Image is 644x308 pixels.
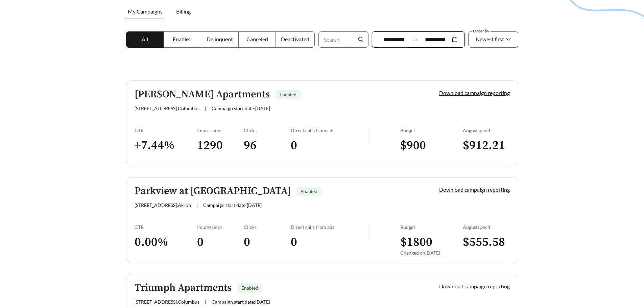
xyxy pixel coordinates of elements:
div: CTR [135,127,197,133]
span: Deactivated [281,36,309,42]
h3: 0 [244,235,291,250]
div: Direct calls from ads [291,224,369,230]
span: Newest first [476,36,504,42]
div: August spend [463,127,510,133]
h3: 0 [291,235,369,250]
h3: $ 1800 [400,235,463,250]
h5: [PERSON_NAME] Apartments [135,89,270,100]
h5: Parkview at [GEOGRAPHIC_DATA] [135,186,291,197]
span: Enabled [173,36,192,42]
div: Clicks [244,224,291,230]
span: Billing [176,8,191,15]
h3: 96 [244,138,291,153]
img: line [369,224,369,240]
div: August spend [463,224,510,230]
span: Delinquent [207,36,233,42]
span: My Campaigns [128,8,163,15]
a: Download campaign reporting [439,186,510,193]
h3: $ 900 [400,138,463,153]
a: Download campaign reporting [439,90,510,96]
span: search [358,37,364,43]
h3: + 7.44 % [135,138,197,153]
span: Enabled [301,188,317,194]
span: Campaign start date: [DATE] [203,202,262,208]
div: Budget [400,127,463,133]
img: line [369,127,369,144]
span: All [142,36,148,42]
h5: Triumph Apartments [135,282,232,293]
span: to [412,37,418,43]
span: Canceled [246,36,268,42]
div: Changed on [DATE] [400,250,463,256]
h3: 0 [197,235,244,250]
span: [STREET_ADDRESS] , Columbus [135,299,199,305]
div: Clicks [244,127,291,133]
a: Download campaign reporting [439,283,510,289]
h3: 0.00 % [135,235,197,250]
h3: $ 555.58 [463,235,510,250]
span: swap-right [412,37,418,43]
div: CTR [135,224,197,230]
a: [PERSON_NAME] ApartmentsEnabled[STREET_ADDRESS],Columbus|Campaign start date:[DATE]Download campa... [126,80,518,166]
div: Impressions [197,127,244,133]
span: | [205,105,206,111]
span: Enabled [280,92,296,97]
h3: $ 912.21 [463,138,510,153]
div: Budget [400,224,463,230]
div: Impressions [197,224,244,230]
span: | [205,299,206,305]
span: Enabled [241,285,258,291]
h3: 0 [291,138,369,153]
span: | [196,202,198,208]
span: [STREET_ADDRESS] , Columbus [135,105,199,111]
h3: 1290 [197,138,244,153]
span: [STREET_ADDRESS] , Akron [135,202,191,208]
span: Campaign start date: [DATE] [212,105,270,111]
a: Parkview at [GEOGRAPHIC_DATA]Enabled[STREET_ADDRESS],Akron|Campaign start date:[DATE]Download cam... [126,177,518,263]
span: Campaign start date: [DATE] [212,299,270,305]
div: Direct calls from ads [291,127,369,133]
